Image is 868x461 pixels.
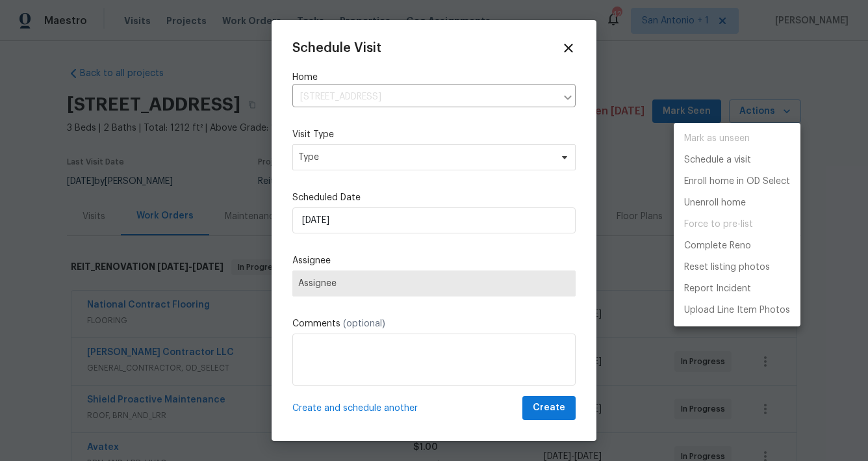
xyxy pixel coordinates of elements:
[684,282,751,296] p: Report Incident
[684,153,751,167] p: Schedule a visit
[684,239,751,253] p: Complete Reno
[684,196,746,210] p: Unenroll home
[684,261,770,274] p: Reset listing photos
[684,175,790,189] p: Enroll home in OD Select
[674,214,800,235] span: Setup visit must be completed before moving home to pre-list
[684,304,790,317] p: Upload Line Item Photos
